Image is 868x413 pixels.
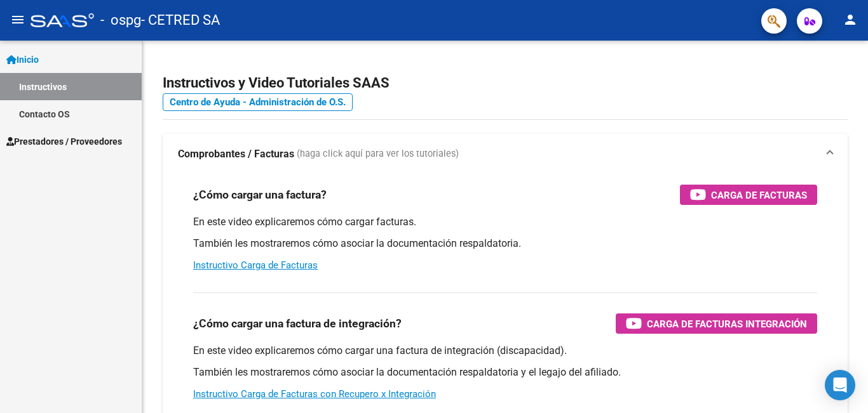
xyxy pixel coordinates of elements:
mat-expansion-panel-header: Comprobantes / Facturas (haga click aquí para ver los tutoriales) [163,134,848,174]
span: - ospg [100,6,141,34]
mat-icon: menu [10,12,25,27]
h2: Instructivos y Video Tutoriales SAAS [163,71,848,95]
button: Carga de Facturas [680,185,817,205]
p: También les mostraremos cómo asociar la documentación respaldatoria y el legajo del afiliado. [193,365,817,379]
span: - CETRED SA [141,6,220,34]
mat-icon: person [843,12,858,27]
span: Carga de Facturas Integración [647,316,807,332]
h3: ¿Cómo cargar una factura? [193,186,327,204]
strong: Comprobantes / Facturas [178,147,294,161]
p: En este video explicaremos cómo cargar facturas. [193,215,817,229]
span: Carga de Facturas [711,187,807,203]
a: Centro de Ayuda - Administración de O.S. [163,93,353,111]
button: Carga de Facturas Integración [616,313,817,334]
a: Instructivo Carga de Facturas con Recupero x Integración [193,388,436,400]
p: También les mostraremos cómo asociar la documentación respaldatoria. [193,237,817,251]
span: Inicio [6,53,39,67]
div: Open Intercom Messenger [825,370,855,400]
span: (haga click aquí para ver los tutoriales) [297,147,459,161]
a: Instructivo Carga de Facturas [193,259,318,271]
span: Prestadores / Proveedores [6,134,122,148]
h3: ¿Cómo cargar una factura de integración? [193,315,402,332]
p: En este video explicaremos cómo cargar una factura de integración (discapacidad). [193,344,817,358]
